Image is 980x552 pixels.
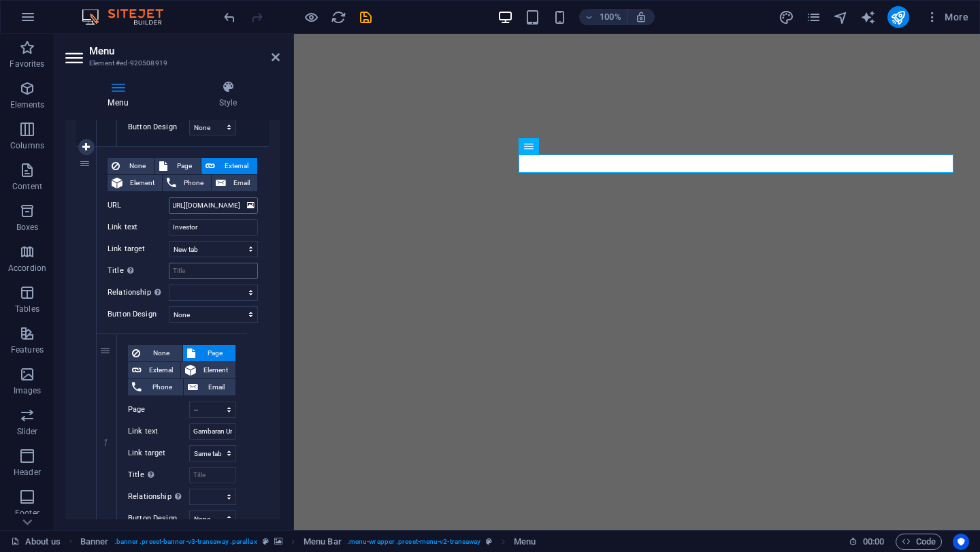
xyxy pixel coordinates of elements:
input: Title [169,263,258,279]
i: Publish [890,10,906,25]
span: Email [202,379,232,395]
span: Phone [180,175,207,191]
button: External [128,362,180,378]
label: Title [108,263,169,279]
p: Header [14,467,41,478]
span: Element [127,175,158,191]
p: Content [12,181,42,192]
span: Code [902,534,936,550]
button: Email [212,175,257,191]
button: reload [330,9,346,25]
span: Element [200,362,231,378]
img: Editor Logo [78,9,180,25]
label: Link target [108,241,169,257]
button: navigator [833,9,849,25]
span: None [144,345,178,361]
button: Phone [163,175,211,191]
button: More [920,6,974,28]
p: Favorites [10,59,44,69]
span: Phone [146,379,179,395]
button: None [108,158,154,174]
input: Title [189,467,236,483]
button: Code [896,534,942,550]
input: Link text... [189,423,236,440]
label: Button Design [108,306,169,323]
i: On resize automatically adjust zoom level to fit chosen device. [635,11,647,23]
button: Usercentrics [953,534,969,550]
label: Button Design [128,119,189,135]
i: Undo: Change menu items (Ctrl+Z) [222,10,238,25]
span: Click to select. Double-click to edit [514,534,536,550]
label: Link text [108,219,169,236]
span: Page [199,345,232,361]
button: save [357,9,374,25]
label: Relationship [128,489,189,505]
span: External [146,362,176,378]
button: Email [184,379,236,395]
label: Link target [128,445,189,461]
i: Pages (Ctrl+Alt+S) [806,10,821,25]
p: Slider [17,426,38,437]
label: Page [128,402,189,418]
button: Element [181,362,235,378]
button: None [128,345,182,361]
button: design [779,9,795,25]
p: Elements [10,99,45,110]
i: Save (Ctrl+S) [358,10,374,25]
button: publish [887,6,909,28]
span: External [219,158,253,174]
span: Click to select. Double-click to edit [80,534,109,550]
i: This element is a customizable preset [486,538,492,545]
h2: Menu [89,45,280,57]
span: . banner .preset-banner-v3-transaway .parallax [114,534,257,550]
span: Email [230,175,253,191]
label: Title [128,467,189,483]
h3: Element #ed-920508919 [89,57,252,69]
label: URL [108,197,169,214]
span: None [124,158,150,174]
button: Phone [128,379,183,395]
label: Link text [128,423,189,440]
span: More [926,10,968,24]
i: AI Writer [860,10,876,25]
i: Design (Ctrl+Alt+Y) [779,10,794,25]
i: Navigator [833,10,849,25]
input: URL... [169,197,258,214]
input: Link text... [169,219,258,236]
span: 00 00 [863,534,884,550]
button: Element [108,175,162,191]
i: This element contains a background [274,538,282,545]
button: pages [806,9,822,25]
p: Columns [10,140,44,151]
button: External [201,158,257,174]
button: text_generator [860,9,877,25]
span: . menu-wrapper .preset-menu-v2-transaway [347,534,481,550]
button: undo [221,9,238,25]
em: 1 [95,437,115,448]
label: Relationship [108,285,169,301]
span: Click to select. Double-click to edit [304,534,342,550]
button: 100% [579,9,627,25]
p: Tables [15,304,39,314]
i: This element is a customizable preset [263,538,269,545]
nav: breadcrumb [80,534,536,550]
p: Images [14,385,42,396]
span: : [872,536,875,547]
span: Page [171,158,197,174]
h4: Style [176,80,280,109]
p: Features [11,344,44,355]
a: Click to cancel selection. Double-click to open Pages [11,534,61,550]
button: Page [155,158,201,174]
label: Button Design [128,510,189,527]
p: Boxes [16,222,39,233]
button: Click here to leave preview mode and continue editing [303,9,319,25]
button: Page [183,345,236,361]
h4: Menu [65,80,176,109]
p: Footer [15,508,39,519]
p: Accordion [8,263,46,274]
h6: Session time [849,534,885,550]
h6: 100% [600,9,621,25]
